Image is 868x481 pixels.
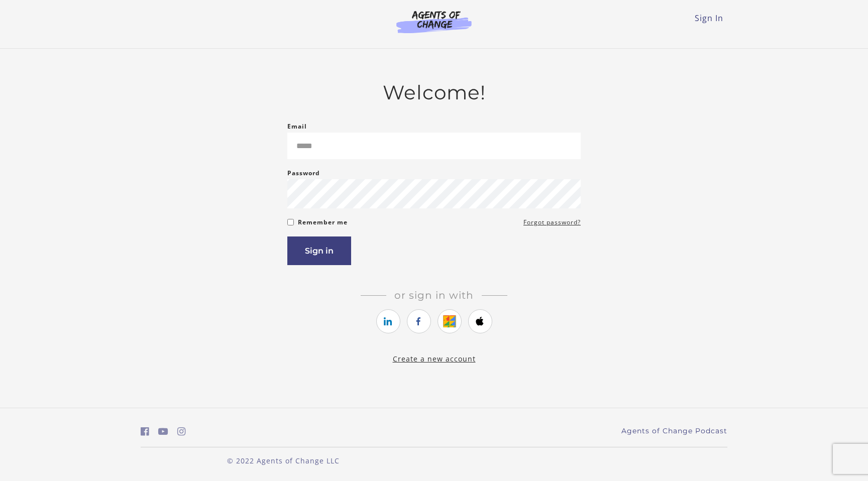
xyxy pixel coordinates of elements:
img: Agents of Change Logo [386,10,482,33]
a: https://courses.thinkific.com/users/auth/apple?ss%5Breferral%5D=&ss%5Buser_return_to%5D=&ss%5Bvis... [468,309,492,333]
a: Sign In [695,13,723,24]
a: Forgot password? [523,216,581,228]
label: Password [287,167,320,179]
h2: Welcome! [287,81,581,104]
a: https://www.instagram.com/agentsofchangeprep/ (Open in a new window) [177,424,186,439]
a: https://courses.thinkific.com/users/auth/linkedin?ss%5Breferral%5D=&ss%5Buser_return_to%5D=&ss%5B... [376,309,400,333]
button: Sign in [287,236,351,265]
a: https://courses.thinkific.com/users/auth/facebook?ss%5Breferral%5D=&ss%5Buser_return_to%5D=&ss%5B... [407,309,431,333]
a: Agents of Change Podcast [621,426,727,436]
i: https://www.facebook.com/groups/aswbtestprep (Open in a new window) [141,427,149,436]
a: https://www.youtube.com/c/AgentsofChangeTestPrepbyMeaganMitchell (Open in a new window) [158,424,168,439]
a: https://courses.thinkific.com/users/auth/google?ss%5Breferral%5D=&ss%5Buser_return_to%5D=&ss%5Bvi... [438,309,462,333]
p: © 2022 Agents of Change LLC [141,455,426,466]
a: Create a new account [393,354,476,364]
i: https://www.youtube.com/c/AgentsofChangeTestPrepbyMeaganMitchell (Open in a new window) [158,427,168,436]
label: Email [287,121,307,133]
span: Or sign in with [386,289,482,301]
label: Remember me [298,216,348,228]
i: https://www.instagram.com/agentsofchangeprep/ (Open in a new window) [177,427,186,436]
a: https://www.facebook.com/groups/aswbtestprep (Open in a new window) [141,424,149,439]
